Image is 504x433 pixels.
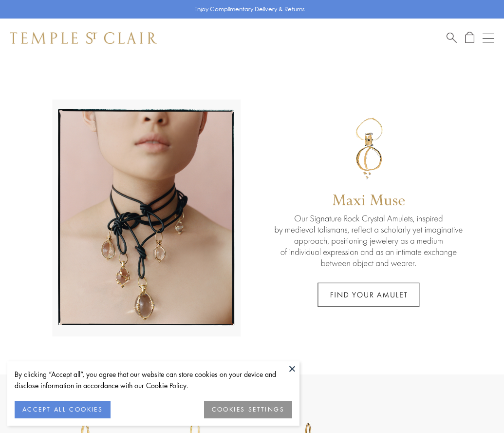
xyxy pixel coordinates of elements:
p: Enjoy Complimentary Delivery & Returns [194,4,305,14]
img: Temple St. Clair [10,32,157,44]
div: By clicking “Accept all”, you agree that our website can store cookies on your device and disclos... [15,369,292,391]
button: COOKIES SETTINGS [204,401,292,418]
button: ACCEPT ALL COOKIES [15,401,111,418]
button: Open navigation [483,32,494,44]
a: Open Shopping Bag [465,32,474,44]
a: Search [447,32,457,44]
